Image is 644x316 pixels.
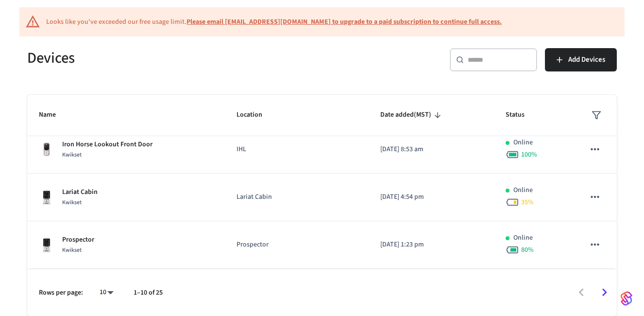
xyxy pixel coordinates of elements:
[62,187,98,197] p: Lariat Cabin
[237,240,357,250] p: Prospector
[513,138,533,148] p: Online
[39,288,83,298] p: Rows per page:
[621,291,632,306] img: SeamLogoGradient.69752ec5.svg
[380,192,482,202] p: [DATE] 4:54 pm
[380,240,482,250] p: [DATE] 1:23 pm
[134,288,163,298] p: 1–10 of 25
[39,107,68,123] span: Name
[380,107,444,123] span: Date added(MST)
[237,144,357,155] p: IHL
[46,17,502,27] div: Looks like you've exceeded our free usage limit.
[513,185,533,195] p: Online
[27,48,316,68] h5: Devices
[521,245,534,255] span: 80 %
[545,48,617,71] button: Add Devices
[62,246,82,254] span: Kwikset
[62,198,82,207] span: Kwikset
[62,151,82,159] span: Kwikset
[62,235,94,245] p: Prospector
[506,107,537,123] span: Status
[39,190,54,205] img: Kwikset Halo Touchscreen Wifi Enabled Smart Lock, Polished Chrome, Front
[62,140,153,150] p: Iron Horse Lookout Front Door
[39,142,54,158] img: Yale Assure Touchscreen Wifi Smart Lock, Satin Nickel, Front
[521,150,537,159] span: 100 %
[380,144,482,155] p: [DATE] 8:53 am
[39,237,54,253] img: Kwikset Halo Touchscreen Wifi Enabled Smart Lock, Polished Chrome, Front
[237,107,275,123] span: Location
[237,192,357,202] p: Lariat Cabin
[186,17,502,27] a: Please email [EMAIL_ADDRESS][DOMAIN_NAME] to upgrade to a paid subscription to continue full access.
[593,281,616,304] button: Go to next page
[95,285,118,299] div: 10
[521,197,534,207] span: 35 %
[568,53,605,66] span: Add Devices
[513,233,533,243] p: Online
